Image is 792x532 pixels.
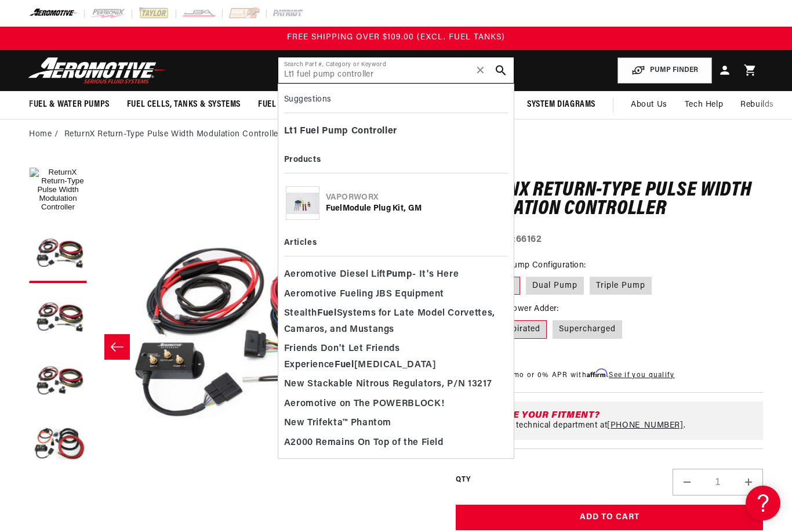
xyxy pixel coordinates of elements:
[590,277,652,295] label: Triple Pump
[300,126,319,136] b: Fuel
[64,128,282,141] li: ReturnX Return-Type Pulse Width Modulation Controller
[258,99,326,111] span: Fuel Regulators
[607,421,683,430] a: [PHONE_NUMBER]
[676,91,732,119] summary: Tech Help
[456,475,470,485] label: QTY
[25,57,170,84] img: Aeromotive
[456,182,763,218] h1: ReturnX Return-Type Pulse Width Modulation Controller
[284,287,444,303] span: Aeromotive Fueling JBS Equipment
[29,417,87,475] button: Load image 5 in gallery view
[526,277,584,295] label: Dual Pump
[456,370,674,381] p: Starting at /mo or 0% APR with .
[104,334,130,360] button: Slide left
[127,99,241,111] span: Fuel Cells, Tanks & Systems
[317,309,337,318] b: Fuel
[284,90,508,113] div: Suggestions
[322,126,348,136] b: Pump
[118,91,249,118] summary: Fuel Cells, Tanks & Systems
[740,99,774,111] span: Rebuilds
[284,267,459,283] span: Aeromotive Diesel Lift - It's Here
[587,369,607,378] span: Affirm
[284,155,321,164] b: Products
[326,204,343,213] b: Fuel
[284,435,444,451] span: A2000 Remains On Top of the Field
[284,377,492,393] span: New Stackable Nitrous Regulators, P/N 13217
[617,57,712,84] button: PUMP FINDER
[29,225,87,283] button: Load image 2 in gallery view
[685,99,723,111] span: Tech Help
[475,61,486,79] span: ✕
[351,126,397,136] b: Controller
[732,91,783,119] summary: Rebuilds
[284,126,297,136] b: Lt1
[29,128,52,141] a: Home
[284,415,391,432] span: New Trifekta™ Phantom
[20,91,118,118] summary: Fuel & Water Pumps
[287,33,505,42] span: FREE SHIPPING OVER $109.00 (EXCL. FUEL TANKS)
[609,372,674,379] a: See if you qualify - Learn more about Affirm Financing (opens in modal)
[456,505,763,531] button: Add to Cart
[488,57,514,83] button: search button
[553,320,622,339] label: Supercharged
[326,192,507,204] div: VaporWorx
[278,57,514,83] input: Search by Part Number, Category or Keyword
[527,99,595,111] span: System Diagrams
[284,396,445,412] span: Aeromotive on The POWERBLOCK!
[467,421,685,430] p: Contact our technical department at .
[631,100,667,109] span: About Us
[29,161,87,219] button: Load image 1 in gallery view
[286,193,319,215] img: Fuel Module Plug Kit, GM
[284,341,505,373] span: Friends Don't Let Friends Experience [MEDICAL_DATA]
[29,99,110,111] span: Fuel & Water Pumps
[326,203,507,215] div: Module Plug Kit, GM
[29,289,87,347] button: Load image 3 in gallery view
[518,91,604,118] summary: System Diagrams
[516,235,542,244] strong: 66162
[284,238,317,247] b: Articles
[456,233,763,248] div: Part Number:
[284,306,505,338] span: Stealth Systems for Late Model Corvettes, Camaros, and Mustangs
[386,270,413,279] b: Pump
[456,259,587,272] legend: Choose your Pump Configuration:
[335,360,354,370] b: Fuel
[467,411,756,420] div: Don't See Your Fitment?
[29,353,87,411] button: Load image 4 in gallery view
[29,128,763,141] nav: breadcrumbs
[622,91,676,119] a: About Us
[249,91,335,118] summary: Fuel Regulators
